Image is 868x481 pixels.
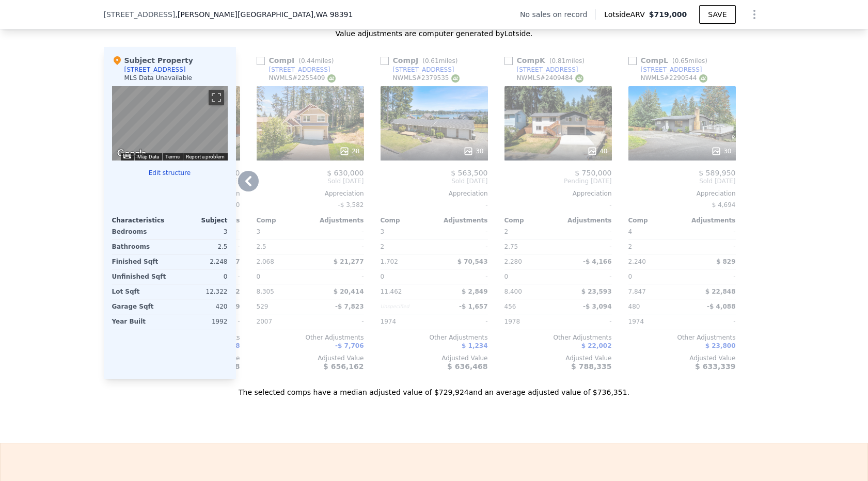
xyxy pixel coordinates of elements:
span: 2,240 [628,258,646,265]
div: Other Adjustments [257,333,364,342]
a: Report a problem [186,154,225,159]
span: 0 [504,273,509,280]
a: [STREET_ADDRESS] [504,66,578,74]
div: [STREET_ADDRESS] [124,66,186,74]
button: Show Options [744,4,765,25]
div: Adjustments [434,216,488,225]
div: No sales on record [520,9,595,20]
div: - [560,225,612,239]
span: -$ 4,088 [707,303,735,310]
span: 3 [381,228,385,235]
div: Other Adjustments [628,333,736,342]
span: $ 22,848 [705,288,736,295]
div: 30 [711,146,731,156]
span: 2,068 [257,258,274,265]
div: 2.5 [257,239,308,254]
span: 0.44 [301,57,315,65]
div: - [560,239,612,254]
span: $ 20,414 [334,288,364,295]
span: , WA 98391 [313,10,353,19]
div: Comp [628,216,682,225]
span: 0 [628,273,633,280]
div: - [684,269,736,284]
span: Sold [DATE] [381,177,488,185]
div: 2 [628,239,680,254]
span: $ 70,543 [457,258,488,265]
div: Adjusted Value [628,354,736,362]
span: 0.81 [552,57,566,65]
div: Comp [504,216,558,225]
span: -$ 7,823 [335,303,364,310]
div: - [312,314,364,329]
div: NWMLS # 2409484 [517,74,583,83]
button: Map Data [137,153,159,161]
span: $ 22,002 [581,342,612,349]
span: 0.65 [675,57,689,65]
div: - [312,269,364,284]
div: Subject [170,216,228,225]
span: $ 829 [716,258,736,265]
div: - [436,239,488,254]
span: $ 2,849 [462,288,487,295]
div: [STREET_ADDRESS] [517,66,578,74]
button: Keyboard shortcuts [123,154,131,158]
div: Value adjustments are computer generated by Lotside . [104,28,765,39]
button: SAVE [699,5,735,24]
span: -$ 1,657 [459,303,487,310]
a: [STREET_ADDRESS] [628,66,702,74]
span: $ 21,277 [334,258,364,265]
div: Other Adjustments [381,333,488,342]
div: 1974 [381,314,432,329]
div: 2 [381,239,432,254]
div: 2,248 [172,254,228,269]
div: NWMLS # 2379535 [393,74,460,83]
span: 0 [257,273,261,280]
img: NWMLS Logo [327,74,336,83]
div: 1978 [504,314,556,329]
span: Sold [DATE] [628,177,736,185]
button: Edit structure [112,169,228,177]
div: - [560,314,612,329]
div: Characteristics [112,216,170,225]
span: 529 [257,303,269,310]
span: $ 750,000 [575,169,611,177]
div: Garage Sqft [112,299,168,314]
a: Terms [165,154,180,159]
div: - [560,269,612,284]
div: Adjusted Value [381,354,488,362]
span: -$ 4,166 [583,258,611,265]
div: - [684,314,736,329]
div: - [436,225,488,239]
span: 456 [504,303,516,310]
span: 4 [628,228,633,235]
div: Adjustments [682,216,736,225]
span: Sold [DATE] [257,177,364,185]
div: - [436,314,488,329]
span: 7,847 [628,288,646,295]
span: $ 1,234 [462,342,487,349]
span: $ 4,694 [712,201,736,209]
img: NWMLS Logo [575,74,583,83]
div: The selected comps have a median adjusted value of $729,924 and an average adjusted value of $736... [104,379,765,397]
div: Appreciation [628,189,736,198]
div: Map [112,86,228,161]
div: Comp K [504,55,589,66]
div: Comp I [257,55,338,66]
div: - [312,225,364,239]
span: -$ 3,582 [338,201,364,209]
div: MLS Data Unavailable [124,74,193,82]
span: 1,702 [381,258,398,265]
div: Appreciation [257,189,364,198]
div: Finished Sqft [112,254,168,269]
div: Unfinished Sqft [112,269,168,284]
span: 2 [504,228,509,235]
div: Appreciation [381,189,488,198]
div: - [504,198,612,212]
div: NWMLS # 2290544 [641,74,707,83]
span: ( miles) [418,57,462,65]
div: Adjustments [558,216,612,225]
div: Adjustments [310,216,364,225]
span: 2,280 [504,258,522,265]
span: ( miles) [294,57,338,65]
span: [STREET_ADDRESS] [104,9,176,20]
